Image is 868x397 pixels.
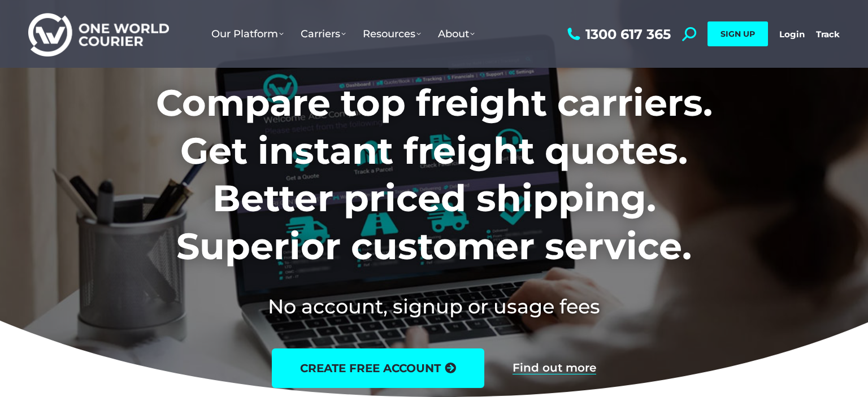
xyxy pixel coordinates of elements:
[438,28,475,40] span: About
[203,16,292,51] a: Our Platform
[81,293,787,320] h2: No account, signup or usage fees
[211,28,284,40] span: Our Platform
[28,11,169,57] img: One World Courier
[354,16,429,51] a: Resources
[779,29,805,40] a: Login
[81,79,787,270] h1: Compare top freight carriers. Get instant freight quotes. Better priced shipping. Superior custom...
[565,27,671,41] a: 1300 617 365
[708,21,768,46] a: SIGN UP
[429,16,483,51] a: About
[292,16,354,51] a: Carriers
[816,29,840,40] a: Track
[513,362,596,374] a: Find out more
[721,29,755,39] span: SIGN UP
[301,28,346,40] span: Carriers
[363,28,421,40] span: Resources
[272,348,484,388] a: create free account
